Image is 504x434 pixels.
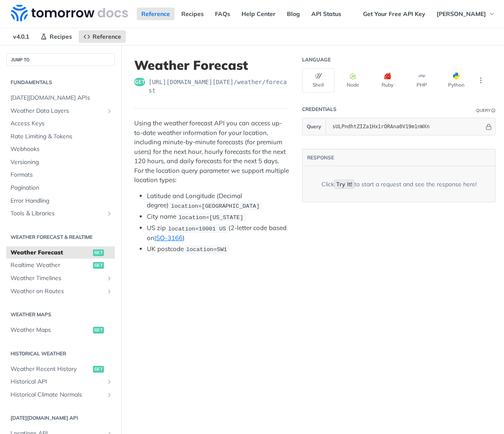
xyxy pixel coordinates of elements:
[147,212,289,222] li: City name
[6,92,115,104] a: [DATE][DOMAIN_NAME] APIs
[307,8,346,20] a: API Status
[307,153,334,162] button: RESPONSE
[337,68,369,93] button: Node
[134,78,145,86] span: get
[184,245,229,254] code: location=SW1
[11,209,104,218] span: Tools & Libraries
[440,68,472,93] button: Python
[166,225,228,233] code: location=10001 US
[307,123,321,130] span: Query
[6,182,115,194] a: Pagination
[6,259,115,272] a: Realtime Weatherget
[476,107,496,114] div: QueryInformation
[477,77,485,84] svg: More ellipsis
[302,106,337,113] div: Credentials
[210,8,235,20] a: FAQs
[106,210,113,217] button: Show subpages for Tools & Libraries
[6,350,115,357] h2: Historical Weather
[11,326,91,334] span: Weather Maps
[6,143,115,156] a: Webhooks
[134,119,289,185] p: Using the weather forecast API you can access up-to-date weather information for your location, i...
[6,195,115,207] a: Error Handling
[6,233,115,241] h2: Weather Forecast & realtime
[6,53,115,66] button: JUMP TO
[11,171,113,179] span: Formats
[106,108,113,114] button: Show subpages for Weather Data Layers
[11,261,91,270] span: Realtime Weather
[36,30,77,43] a: Recipes
[491,108,496,113] i: Information
[6,79,115,86] h2: Fundamentals
[177,8,208,20] a: Recipes
[93,366,104,373] span: get
[237,8,280,20] a: Help Center
[406,68,438,93] button: PHP
[11,119,113,128] span: Access Keys
[6,363,115,376] a: Weather Recent Historyget
[6,105,115,117] a: Weather Data LayersShow subpages for Weather Data Layers
[6,272,115,285] a: Weather TimelinesShow subpages for Weather Timelines
[134,58,289,73] h1: Weather Forecast
[6,130,115,143] a: Rate Limiting & Tokens
[79,30,126,43] a: Reference
[106,275,113,282] button: Show subpages for Weather Timelines
[147,244,289,254] li: UK postcode
[6,414,115,422] h2: [DATE][DOMAIN_NAME] API
[154,234,183,242] a: ISO-3166
[6,311,115,318] h2: Weather Maps
[11,197,113,205] span: Error Handling
[437,10,486,18] span: [PERSON_NAME]
[6,376,115,388] a: Historical APIShow subpages for Historical API
[11,391,104,399] span: Historical Climate Normals
[8,30,34,43] span: v4.0.1
[106,378,113,385] button: Show subpages for Historical API
[302,56,331,63] div: Language
[11,365,91,373] span: Weather Recent History
[11,249,91,257] span: Weather Forecast
[93,33,121,40] span: Reference
[147,191,289,211] li: Latitude and Longitude (Decimal degree)
[11,5,128,21] img: Tomorrow.io Weather API Docs
[106,392,113,398] button: Show subpages for Historical Climate Normals
[11,132,113,141] span: Rate Limiting & Tokens
[432,8,500,20] button: [PERSON_NAME]
[149,78,289,95] span: https://api.tomorrow.io/v4/weather/forecast
[334,180,354,189] code: Try It!
[6,246,115,259] a: Weather Forecastget
[176,213,246,222] code: location=[US_STATE]
[11,158,113,167] span: Versioning
[6,285,115,298] a: Weather on RoutesShow subpages for Weather on Routes
[93,262,104,269] span: get
[328,118,484,135] input: apikey
[147,223,289,243] li: US zip (2-letter code based on )
[137,8,175,20] a: Reference
[50,33,72,40] span: Recipes
[11,145,113,153] span: Webhooks
[6,389,115,401] a: Historical Climate NormalsShow subpages for Historical Climate Normals
[11,107,104,115] span: Weather Data Layers
[6,324,115,336] a: Weather Mapsget
[6,207,115,220] a: Tools & LibrariesShow subpages for Tools & Libraries
[93,327,104,333] span: get
[11,378,104,386] span: Historical API
[11,287,104,296] span: Weather on Routes
[106,288,113,295] button: Show subpages for Weather on Routes
[358,8,430,20] a: Get Your Free API Key
[6,117,115,130] a: Access Keys
[371,68,403,93] button: Ruby
[302,118,326,135] button: Query
[11,274,104,283] span: Weather Timelines
[282,8,305,20] a: Blog
[6,156,115,169] a: Versioning
[93,249,104,256] span: get
[476,107,491,114] div: Query
[484,122,493,131] button: Hide
[11,94,113,102] span: [DATE][DOMAIN_NAME] APIs
[302,68,334,93] button: Shell
[6,169,115,181] a: Formats
[475,74,487,87] button: More Languages
[169,202,262,210] code: location=[GEOGRAPHIC_DATA]
[11,184,113,192] span: Pagination
[321,180,477,188] div: Click to start a request and see the response here!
